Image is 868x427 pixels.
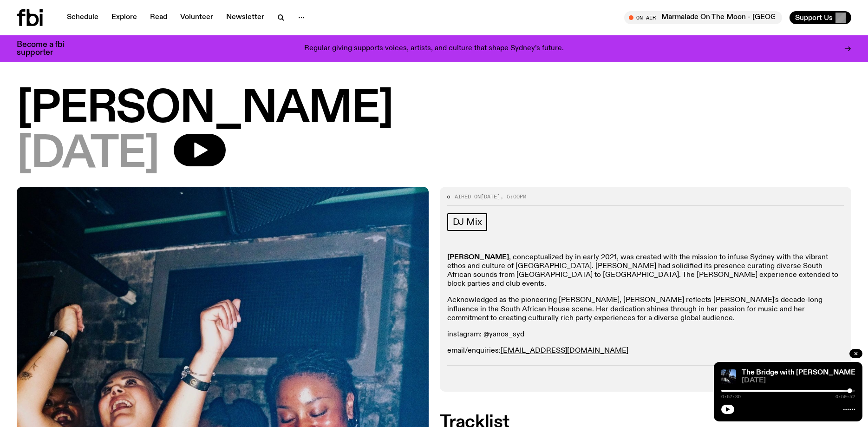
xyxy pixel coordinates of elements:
span: 0:57:30 [721,394,741,399]
button: On AirMarmalade On The Moon - [GEOGRAPHIC_DATA] [624,11,782,24]
img: People climb Sydney's Harbour Bridge [721,369,736,384]
h3: Become a fbi supporter [17,41,76,57]
p: Regular giving supports voices, artists, and culture that shape Sydney’s future. [304,45,564,53]
p: instagram: @yanos_syd [447,330,844,339]
strong: [PERSON_NAME] [447,254,509,261]
span: 0:59:52 [835,394,855,399]
p: , conceptualized by in early 2021, was created with the mission to infuse Sydney with the vibrant... [447,253,844,289]
a: Schedule [61,11,104,24]
p: email/enquiries: [447,347,844,355]
p: Acknowledged as the pioneering [PERSON_NAME], [PERSON_NAME] reflects [PERSON_NAME]'s decade-long ... [447,296,844,323]
a: Read [144,11,173,24]
span: [DATE] [742,377,855,384]
a: DJ Mix [447,213,488,231]
span: Aired on [455,193,481,200]
span: DJ Mix [453,217,482,227]
a: Volunteer [175,11,219,24]
span: Support Us [795,13,833,22]
span: [DATE] [17,134,159,176]
a: Explore [106,11,143,24]
a: Newsletter [221,11,270,24]
button: Support Us [790,11,851,24]
h1: [PERSON_NAME] [17,88,851,130]
span: [DATE] [481,193,500,200]
span: , 5:00pm [500,193,526,200]
a: The Bridge with [PERSON_NAME] [742,369,858,376]
a: [EMAIL_ADDRESS][DOMAIN_NAME] [501,347,628,355]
